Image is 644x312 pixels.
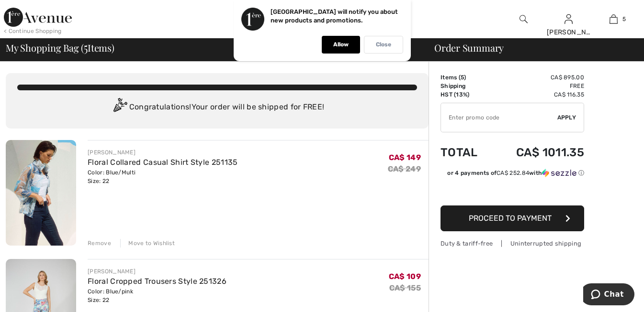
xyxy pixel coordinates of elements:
[557,113,576,122] span: Apply
[520,13,528,25] img: search the website
[497,170,529,176] span: CA$ 252.84
[565,13,573,25] img: My Info
[583,283,634,307] iframe: Opens a widget where you can chat to one of our agents
[376,41,391,48] p: Close
[547,27,591,37] div: [PERSON_NAME]
[441,103,557,132] input: Promo code
[622,15,626,23] span: 5
[88,287,226,304] div: Color: Blue/pink Size: 22
[441,181,584,202] iframe: PayPal-paypal
[592,13,636,25] a: 5
[491,136,584,169] td: CA$ 1011.35
[565,14,573,23] a: Sign In
[389,153,421,162] span: CA$ 149
[333,41,349,48] p: Allow
[84,41,88,53] span: 5
[88,158,237,167] a: Floral Collared Casual Shirt Style 251135
[491,90,584,99] td: CA$ 116.35
[88,148,237,157] div: [PERSON_NAME]
[388,164,421,173] s: CA$ 249
[441,73,491,82] td: Items ( )
[17,98,417,117] div: Congratulations! Your order will be shipped for FREE!
[271,8,398,24] p: [GEOGRAPHIC_DATA] will notify you about new products and promotions.
[423,43,638,53] div: Order Summary
[88,277,226,286] a: Floral Cropped Trousers Style 251326
[4,27,62,35] div: < Continue Shopping
[447,169,584,177] div: or 4 payments of with
[441,169,584,181] div: or 4 payments ofCA$ 252.84withSezzle Click to learn more about Sezzle
[469,214,552,223] span: Proceed to Payment
[389,283,421,292] s: CA$ 155
[441,82,491,90] td: Shipping
[441,239,584,248] div: Duty & tariff-free | Uninterrupted shipping
[542,169,576,177] img: Sezzle
[6,43,114,53] span: My Shopping Bag ( Items)
[6,140,76,246] img: Floral Collared Casual Shirt Style 251135
[491,82,584,90] td: Free
[120,239,175,247] div: Move to Wishlist
[441,136,491,169] td: Total
[88,239,111,247] div: Remove
[110,98,129,117] img: Congratulation2.svg
[88,267,226,276] div: [PERSON_NAME]
[441,90,491,99] td: HST (13%)
[441,205,584,231] button: Proceed to Payment
[4,8,72,27] img: 1ère Avenue
[491,73,584,82] td: CA$ 895.00
[610,13,618,25] img: My Bag
[389,272,421,281] span: CA$ 109
[88,168,237,185] div: Color: Blue/Multi Size: 22
[461,74,464,81] span: 5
